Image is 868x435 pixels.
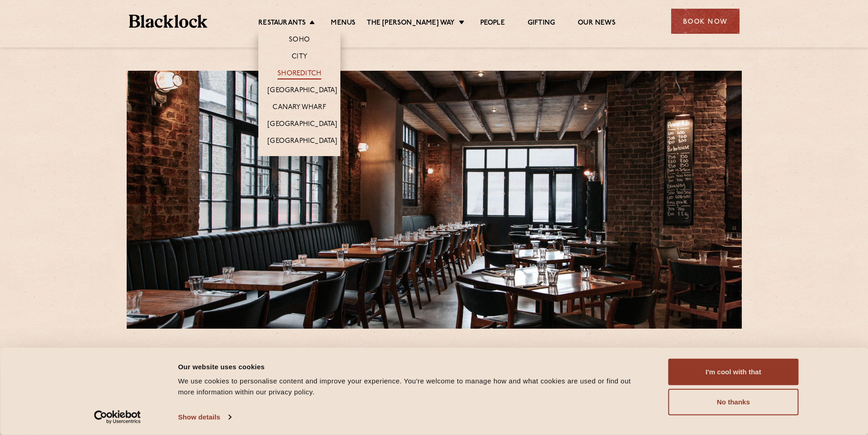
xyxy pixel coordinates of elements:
[272,103,326,113] a: Canary Wharf
[178,410,231,424] a: Show details
[480,19,505,29] a: People
[289,36,310,46] a: Soho
[528,19,555,29] a: Gifting
[671,9,740,34] div: Book Now
[178,361,648,372] div: Our website uses cookies
[578,19,616,29] a: Our News
[292,52,307,63] a: City
[267,120,337,130] a: [GEOGRAPHIC_DATA]
[367,19,455,29] a: The [PERSON_NAME] Way
[77,410,157,424] a: Usercentrics Cookiebot - opens in a new window
[277,69,321,79] a: Shoreditch
[258,19,306,29] a: Restaurants
[331,19,355,29] a: Menus
[668,389,799,415] button: No thanks
[267,137,337,147] a: [GEOGRAPHIC_DATA]
[668,359,799,385] button: I'm cool with that
[129,15,208,28] img: BL_Textured_Logo-footer-cropped.svg
[267,86,337,96] a: [GEOGRAPHIC_DATA]
[178,376,648,398] div: We use cookies to personalise content and improve your experience. You're welcome to manage how a...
